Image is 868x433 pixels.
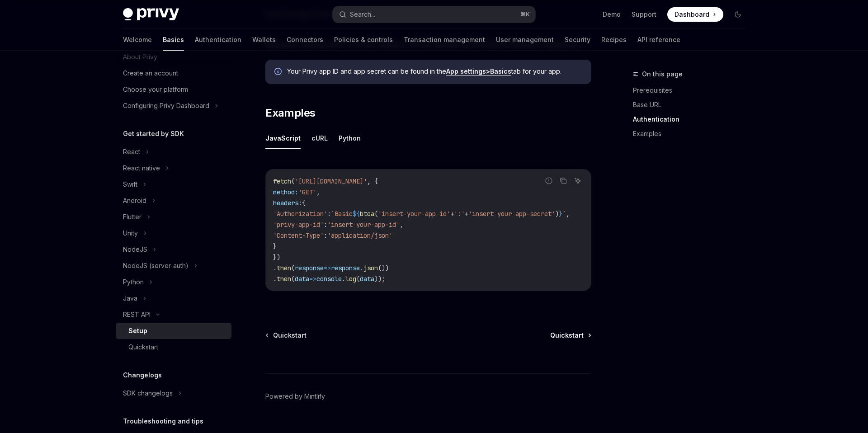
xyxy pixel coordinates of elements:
span: 'insert-your-app-id' [327,221,400,229]
span: 'application/json' [327,231,392,240]
span: ⌘ K [520,11,530,18]
div: Quickstart [128,342,158,353]
span: . [273,275,277,283]
a: Dashboard [667,7,723,22]
span: 'Content-Type' [273,231,324,240]
span: data [295,275,309,283]
svg: Info [274,68,283,77]
a: Transaction management [404,29,485,51]
span: ( [291,264,295,272]
div: Configuring Privy Dashboard [123,100,209,111]
span: then [277,264,291,272]
span: Quickstart [273,331,307,340]
span: , { [367,177,378,185]
span: . [273,264,277,272]
span: ( [374,210,378,218]
div: Swift [123,179,137,190]
div: Choose your platform [123,84,188,95]
a: Authentication [195,29,241,51]
span: , [316,188,320,196]
div: Create an account [123,68,178,79]
a: Support [632,10,656,19]
a: Base URL [633,98,752,112]
h5: Troubleshooting and tips [123,416,203,427]
div: Setup [128,325,147,336]
a: Policies & controls [334,29,393,51]
div: Flutter [123,212,142,222]
a: Recipes [601,29,627,51]
strong: Basics [490,67,511,75]
img: dark logo [123,8,179,21]
span: )); [374,275,385,283]
a: Welcome [123,29,152,51]
div: NodeJS [123,244,147,255]
span: Quickstart [550,331,584,340]
strong: App settings [446,67,486,75]
span: response [295,264,324,272]
span: headers: [273,199,302,207]
div: Android [123,195,146,206]
span: `Basic [331,210,353,218]
span: then [277,275,291,283]
span: ()) [378,264,389,272]
span: : [327,210,331,218]
span: => [309,275,316,283]
span: }) [273,253,280,261]
span: 'Authorization' [273,210,327,218]
div: Java [123,293,137,304]
span: } [273,242,277,250]
div: Unity [123,228,138,239]
button: JavaScript [265,127,301,149]
a: Authentication [633,112,752,127]
span: , [566,210,570,218]
button: Report incorrect code [543,175,555,187]
span: , [400,221,403,229]
a: Quickstart [266,331,307,340]
a: Powered by Mintlify [265,392,325,401]
div: React native [123,163,160,174]
span: : [324,221,327,229]
span: ) [555,210,559,218]
a: Quickstart [116,339,231,355]
span: btoa [360,210,374,218]
div: NodeJS (server-auth) [123,260,189,271]
a: Connectors [287,29,323,51]
span: . [360,264,363,272]
a: User management [496,29,554,51]
span: log [345,275,356,283]
a: Basics [163,29,184,51]
span: 'GET' [298,188,316,196]
span: 'privy-app-id' [273,221,324,229]
span: + [450,210,454,218]
span: ':' [454,210,465,218]
a: Quickstart [550,331,590,340]
a: Security [565,29,590,51]
a: Prerequisites [633,83,752,98]
button: Python [339,127,361,149]
span: Examples [265,106,315,120]
span: } [559,210,562,218]
a: App settings>Basics [446,67,511,75]
div: Search... [350,9,375,20]
a: Create an account [116,65,231,81]
h5: Changelogs [123,370,162,381]
button: Toggle dark mode [731,7,745,22]
span: : [324,231,327,240]
span: fetch [273,177,291,185]
span: . [342,275,345,283]
div: React [123,146,140,157]
span: response [331,264,360,272]
span: ( [291,275,295,283]
div: REST API [123,309,151,320]
span: data [360,275,374,283]
a: Choose your platform [116,81,231,98]
a: Examples [633,127,752,141]
span: ${ [353,210,360,218]
button: Copy the contents from the code block [557,175,569,187]
span: { [302,199,306,207]
span: ` [562,210,566,218]
button: Ask AI [572,175,584,187]
span: 'insert-your-app-secret' [468,210,555,218]
span: Your Privy app ID and app secret can be found in the tab for your app. [287,67,582,76]
span: => [324,264,331,272]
